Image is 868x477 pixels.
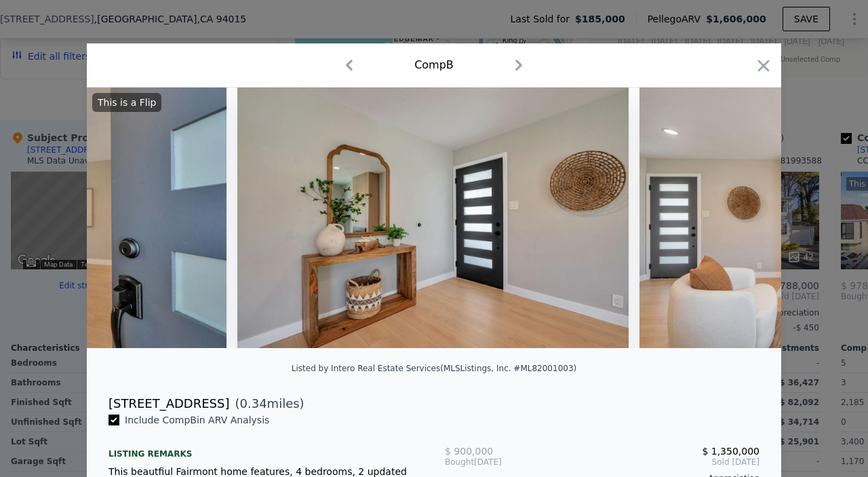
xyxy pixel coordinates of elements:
[92,93,161,112] div: This is a Flip
[237,88,629,348] img: Property Img
[550,457,759,468] span: Sold [DATE]
[108,394,229,413] div: [STREET_ADDRESS]
[292,364,576,373] div: Listed by Intero Real Estate Services (MLSListings, Inc. #ML82001003)
[119,415,275,425] span: Include Comp B in ARV Analysis
[445,457,550,468] div: [DATE]
[108,438,423,459] div: Listing remarks
[702,446,759,457] span: $ 1,350,000
[445,446,493,457] span: $ 900,000
[229,394,304,413] span: ( miles)
[240,396,267,411] span: 0.34
[445,457,474,468] span: Bought
[414,57,454,73] div: Comp B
